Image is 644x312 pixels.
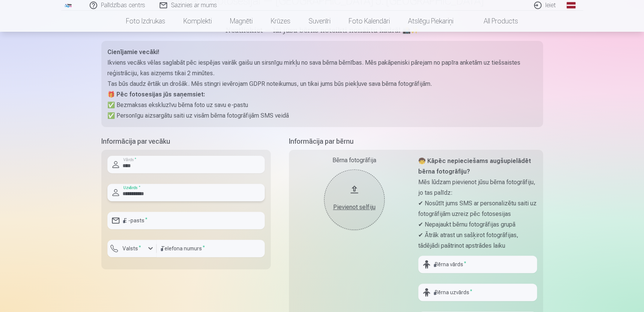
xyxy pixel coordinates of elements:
button: Pievienot selfiju [324,169,385,230]
p: ✔ Nosūtīt jums SMS ar personalizētu saiti uz fotogrāfijām uzreiz pēc fotosesijas [418,198,537,219]
h5: Informācija par bērnu [289,136,543,147]
strong: 🧒 Kāpēc nepieciešams augšupielādēt bērna fotogrāfiju? [418,157,531,175]
a: Suvenīri [299,11,340,32]
a: Krūzes [262,11,299,32]
a: Atslēgu piekariņi [399,11,462,32]
p: ✔ Nepajaukt bērnu fotogrāfijas grupā [418,219,537,230]
a: Foto kalendāri [340,11,399,32]
strong: 🎁 Pēc fotosesijas jūs saņemsiet: [107,91,205,98]
a: Komplekti [174,11,221,32]
strong: Cienījamie vecāki! [107,48,159,56]
div: Pievienot selfiju [332,203,377,212]
div: Bērna fotogrāfija [295,156,414,165]
img: /fa1 [64,3,73,8]
p: ✔ Ātrāk atrast un sašķirot fotogrāfijas, tādējādi paātrinot apstrādes laiku [418,230,537,251]
p: Tas būs daudz ērtāk un drošāk. Mēs stingri ievērojam GDPR noteikumus, un tikai jums būs piekļuve ... [107,79,537,89]
p: Ikviens vecāks vēlas saglabāt pēc iespējas vairāk gaišu un sirsnīgu mirkļu no sava bērna bērnības... [107,57,537,79]
p: Mēs lūdzam pievienot jūsu bērna fotogrāfiju, jo tas palīdz: [418,177,537,198]
button: Valsts* [107,240,157,257]
a: Magnēti [221,11,262,32]
label: Valsts [119,245,144,252]
p: ✅ Personīgu aizsargātu saiti uz visām bērna fotogrāfijām SMS veidā [107,110,537,121]
a: Foto izdrukas [117,11,174,32]
a: All products [462,11,527,32]
p: ✅ Bezmaksas ekskluzīvu bērna foto uz savu e-pastu [107,100,537,110]
h5: Informācija par vecāku [101,136,271,147]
